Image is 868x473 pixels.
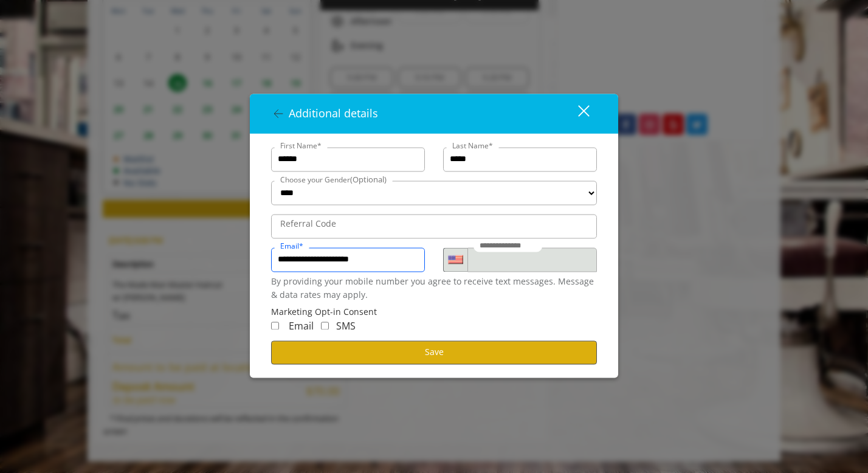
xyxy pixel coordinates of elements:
input: Lastname [443,147,597,171]
div: Marketing Opt-in Consent [271,305,597,319]
div: Country [443,247,467,272]
span: SMS [336,320,356,333]
input: FirstName [271,147,425,171]
label: Last Name* [446,140,499,151]
span: (Optional) [350,174,387,185]
button: close dialog [556,101,597,126]
input: Receive Marketing Email [271,322,279,330]
span: Save [425,347,444,358]
span: Email [289,320,314,333]
input: ReferralCode [271,214,597,238]
span: Additional details [289,106,378,120]
label: Referral Code [274,217,342,230]
label: Choose your Gender [274,173,393,186]
label: First Name* [274,140,328,151]
input: Email [271,247,425,272]
div: close dialog [564,105,588,123]
div: By providing your mobile number you agree to receive text messages. Message & data rates may apply. [271,275,597,302]
select: Choose your Gender [271,181,597,205]
button: Save [271,340,597,364]
input: Receive Marketing SMS [321,322,329,330]
label: Email* [274,240,309,252]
